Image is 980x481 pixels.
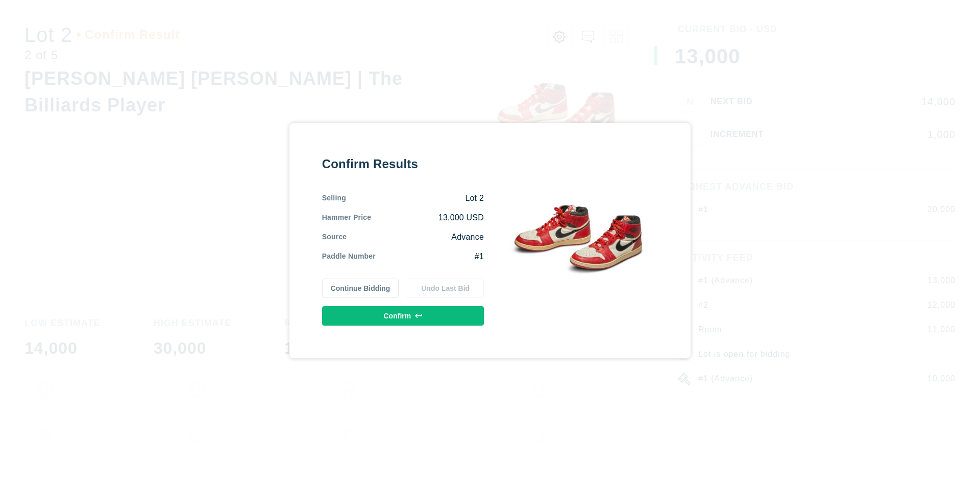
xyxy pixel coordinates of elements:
[322,156,484,172] div: Confirm Results
[322,193,346,204] div: Selling
[376,251,484,262] div: #1
[407,279,484,298] button: Undo Last Bid
[322,306,484,326] button: Confirm
[371,212,484,223] div: 13,000 USD
[346,193,484,204] div: Lot 2
[322,212,372,223] div: Hammer Price
[322,279,399,298] button: Continue Bidding
[322,251,376,262] div: Paddle Number
[322,232,347,243] div: Source
[347,232,484,243] div: Advance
